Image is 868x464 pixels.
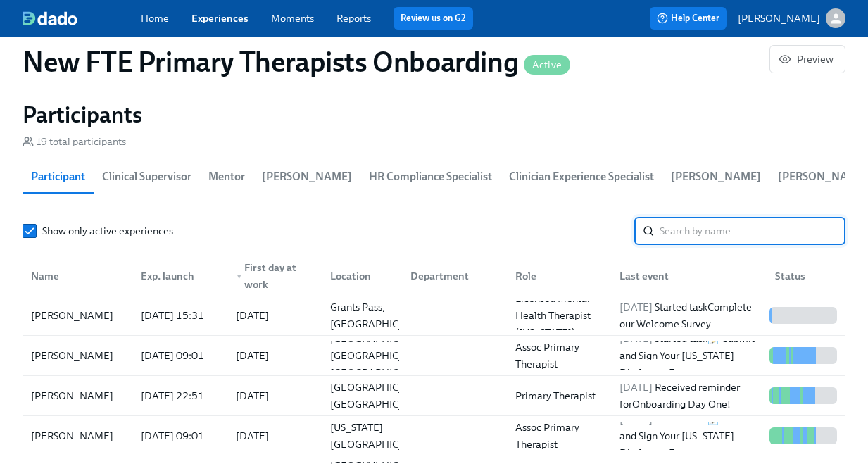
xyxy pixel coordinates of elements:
[25,347,130,364] div: [PERSON_NAME]
[369,167,492,187] span: HR Compliance Specialist
[524,60,570,70] span: Active
[619,301,653,313] span: [DATE]
[614,268,764,284] div: Last event
[23,336,845,376] div: [PERSON_NAME][DATE] 09:01[DATE][GEOGRAPHIC_DATA] [GEOGRAPHIC_DATA] [GEOGRAPHIC_DATA]Assoc Primary...
[135,427,224,444] div: [DATE] 09:01
[236,273,243,280] span: ▼
[671,167,761,187] span: [PERSON_NAME]
[319,262,399,290] div: Location
[208,167,245,187] span: Mentor
[25,427,130,444] div: [PERSON_NAME]
[509,167,654,187] span: Clinician Experience Specialist
[25,268,130,284] div: Name
[25,262,130,290] div: Name
[399,262,503,290] div: Department
[141,12,169,25] a: Home
[31,167,85,187] span: Participant
[135,387,224,404] div: [DATE] 22:51
[781,52,834,66] span: Preview
[23,416,845,456] div: [PERSON_NAME][DATE] 09:01[DATE][GEOGRAPHIC_DATA][US_STATE] [GEOGRAPHIC_DATA] [GEOGRAPHIC_DATA]Ass...
[614,330,764,381] div: Started task 📝 Submit and Sign Your [US_STATE] Disclosure Form
[764,262,843,290] div: Status
[236,387,269,404] div: [DATE]
[135,268,224,284] div: Exp. launch
[23,45,570,79] h1: New FTE Primary Therapists Onboarding
[510,387,608,404] div: Primary Therapist
[236,427,269,444] div: [DATE]
[401,11,466,25] a: Review us on G2
[23,376,845,416] div: [PERSON_NAME][DATE] 22:51[DATE][PERSON_NAME][GEOGRAPHIC_DATA] [GEOGRAPHIC_DATA] [GEOGRAPHIC_DATA]...
[191,12,249,25] a: Experiences
[23,11,141,25] a: dado
[42,224,173,238] span: Show only active experiences
[614,410,764,461] div: Started task 📝 Submit and Sign Your [US_STATE] Disclosure Form
[25,307,130,324] div: [PERSON_NAME]
[23,11,77,25] img: dado
[130,262,224,290] div: Exp. launch
[650,7,727,30] button: Help Center
[23,134,126,149] div: 19 total participants
[336,12,371,25] a: Reports
[619,381,653,394] span: [DATE]
[25,387,130,404] div: [PERSON_NAME]
[325,362,439,429] div: [PERSON_NAME][GEOGRAPHIC_DATA] [GEOGRAPHIC_DATA] [GEOGRAPHIC_DATA]
[738,8,845,28] button: [PERSON_NAME]
[225,262,319,290] div: ▼First day at work
[778,167,868,187] span: [PERSON_NAME]
[236,307,269,324] div: [DATE]
[236,347,269,364] div: [DATE]
[614,379,764,413] div: Received reminder for Onboarding Day One!
[325,330,439,381] div: [GEOGRAPHIC_DATA] [GEOGRAPHIC_DATA] [GEOGRAPHIC_DATA]
[405,268,503,284] div: Department
[325,268,399,284] div: Location
[23,101,845,129] h2: Participants
[102,167,191,187] span: Clinical Supervisor
[504,262,608,290] div: Role
[510,268,608,284] div: Role
[510,290,608,341] div: Licensed Mental Health Therapist ([US_STATE])
[769,45,845,73] button: Preview
[769,268,843,284] div: Status
[608,262,764,290] div: Last event
[394,7,473,30] button: Review us on G2
[135,347,224,364] div: [DATE] 09:01
[271,12,314,25] a: Moments
[262,167,352,187] span: [PERSON_NAME]
[738,11,820,25] p: [PERSON_NAME]
[657,11,719,25] span: Help Center
[23,296,845,336] div: [PERSON_NAME][DATE] 15:31[DATE]Grants Pass, [GEOGRAPHIC_DATA]Licensed Mental Health Therapist ([U...
[510,339,608,372] div: Assoc Primary Therapist
[510,419,608,453] div: Assoc Primary Therapist
[230,259,319,293] div: First day at work
[135,307,224,324] div: [DATE] 15:31
[660,217,845,245] input: Search by name
[614,299,764,332] div: Started task Complete our Welcome Survey
[325,299,439,332] div: Grants Pass, [GEOGRAPHIC_DATA]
